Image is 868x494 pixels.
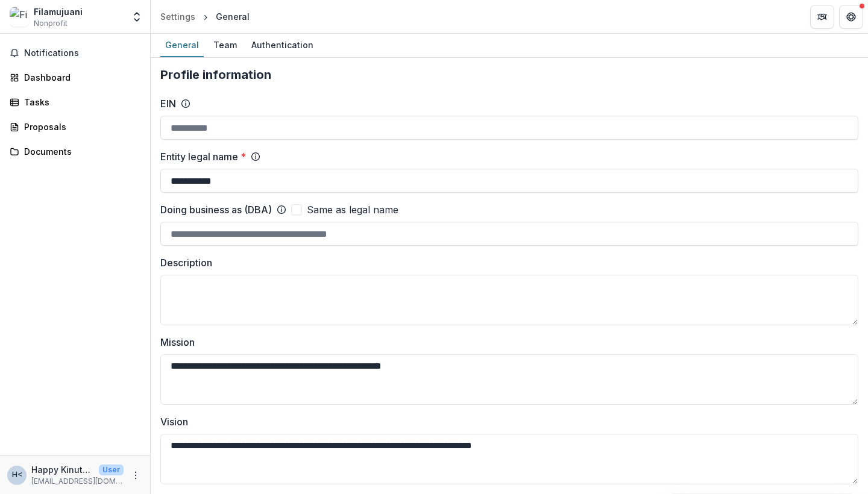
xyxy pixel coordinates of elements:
[160,149,246,164] label: Entity legal name
[216,10,250,23] div: General
[209,36,242,54] div: Team
[5,92,145,112] a: Tasks
[24,48,140,58] span: Notifications
[156,8,200,25] a: Settings
[160,202,272,217] label: Doing business as (DBA)
[128,5,145,29] button: Open entity switcher
[5,142,145,161] a: Documents
[810,5,834,29] button: Partners
[99,464,124,475] p: User
[34,18,68,29] span: Nonprofit
[34,5,83,18] div: Filamujuani
[128,468,143,483] button: More
[160,96,176,111] label: EIN
[12,471,22,479] div: Happy Kinuthia <happy@filamujuani.org>
[24,145,136,158] div: Documents
[31,463,94,476] p: Happy Kinuthia <[EMAIL_ADDRESS][DOMAIN_NAME]>
[31,476,124,487] p: [EMAIL_ADDRESS][DOMAIN_NAME]
[156,8,254,25] nav: breadcrumb
[247,36,318,54] div: Authentication
[160,10,195,23] div: Settings
[5,43,145,63] button: Notifications
[839,5,863,29] button: Get Help
[209,34,242,57] a: Team
[160,36,204,54] div: General
[5,67,145,87] a: Dashboard
[160,255,851,270] label: Description
[160,335,851,349] label: Mission
[160,34,204,57] a: General
[24,71,136,84] div: Dashboard
[5,117,145,137] a: Proposals
[247,34,318,57] a: Authentication
[160,414,851,429] label: Vision
[24,120,136,133] div: Proposals
[160,67,858,82] h2: Profile information
[10,7,29,27] img: Filamujuani
[307,202,398,217] span: Same as legal name
[24,96,136,108] div: Tasks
